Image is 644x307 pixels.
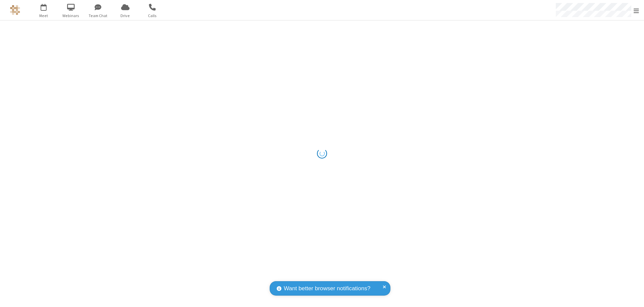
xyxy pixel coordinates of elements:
[31,13,56,19] span: Meet
[86,13,111,19] span: Team Chat
[284,284,370,293] span: Want better browser notifications?
[58,13,84,19] span: Webinars
[140,13,165,19] span: Calls
[10,5,20,15] img: QA Selenium DO NOT DELETE OR CHANGE
[113,13,138,19] span: Drive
